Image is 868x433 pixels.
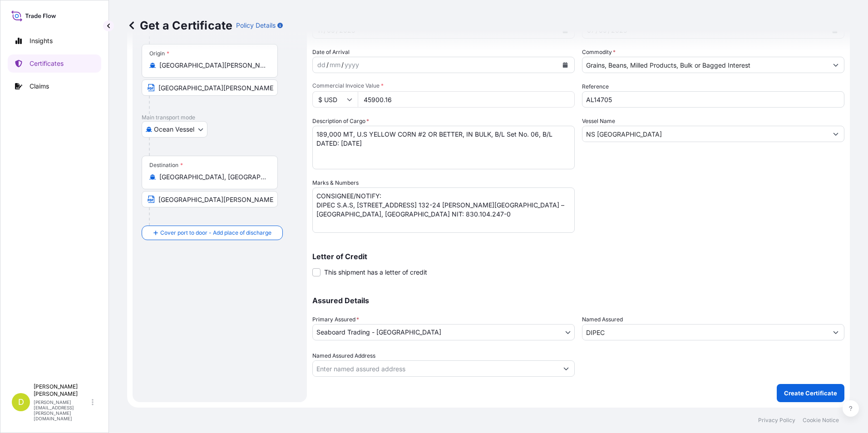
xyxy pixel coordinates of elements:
[312,178,359,187] label: Marks & Numbers
[558,360,574,377] button: Show suggestions
[154,125,194,134] span: Ocean Vessel
[828,324,844,340] button: Show suggestions
[582,48,616,57] label: Commodity
[127,18,232,33] p: Get a Certificate
[236,21,276,30] p: Policy Details
[8,32,101,50] a: Insights
[30,82,49,91] p: Claims
[803,417,839,424] a: Cookie Notice
[582,117,615,126] label: Vessel Name
[312,324,575,340] button: Seaboard Trading - [GEOGRAPHIC_DATA]
[312,315,359,324] span: Primary Assured
[149,50,169,57] div: Origin
[149,162,183,169] div: Destination
[142,191,278,207] input: Text to appear on certificate
[312,48,350,57] span: Date of Arrival
[344,59,360,70] div: year,
[312,351,375,360] label: Named Assured Address
[758,417,795,424] a: Privacy Policy
[582,91,844,108] input: Enter booking reference
[777,384,844,402] button: Create Certificate
[316,59,326,70] div: day,
[313,360,558,377] input: Named Assured Address
[324,268,427,277] span: This shipment has a letter of credit
[160,228,271,237] span: Cover port to door - Add place of discharge
[316,328,441,337] span: Seaboard Trading - [GEOGRAPHIC_DATA]
[142,226,283,240] button: Cover port to door - Add place of discharge
[582,324,828,340] input: Assured Name
[312,82,575,89] span: Commercial Invoice Value
[159,172,266,182] input: Destination
[142,79,278,96] input: Text to appear on certificate
[142,121,207,138] button: Select transport
[30,59,64,68] p: Certificates
[582,57,828,73] input: Type to search commodity
[828,57,844,73] button: Show suggestions
[784,389,837,398] p: Create Certificate
[828,126,844,142] button: Show suggestions
[34,399,90,421] p: [PERSON_NAME][EMAIL_ADDRESS][PERSON_NAME][DOMAIN_NAME]
[341,59,344,70] div: /
[142,114,298,121] p: Main transport mode
[582,315,623,324] label: Named Assured
[34,383,90,398] p: [PERSON_NAME] [PERSON_NAME]
[8,54,101,73] a: Certificates
[159,61,266,70] input: Origin
[558,58,572,72] button: Calendar
[358,91,575,108] input: Enter amount
[312,253,844,260] p: Letter of Credit
[312,117,369,126] label: Description of Cargo
[18,398,24,407] span: D
[582,82,609,91] label: Reference
[30,36,53,45] p: Insights
[312,297,844,304] p: Assured Details
[326,59,329,70] div: /
[582,126,828,142] input: Type to search vessel name or IMO
[8,77,101,95] a: Claims
[329,59,341,70] div: month,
